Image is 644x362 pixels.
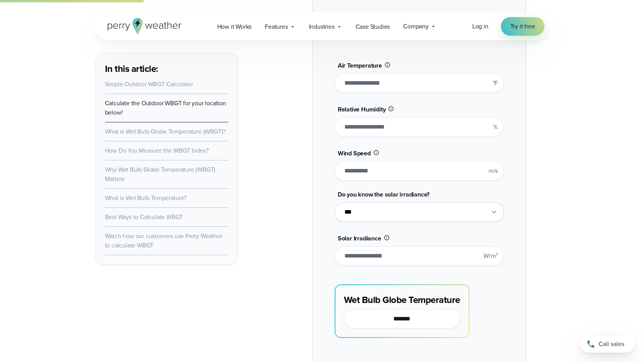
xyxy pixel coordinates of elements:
span: Solar Irradiance [338,234,381,243]
span: Company [403,22,429,31]
a: How it Works [211,19,258,35]
span: Wind Speed [338,149,371,158]
a: Try it free [501,17,545,36]
span: How it Works [217,22,252,31]
span: Industries [309,22,335,31]
a: Calculate the Outdoor WBGT for your location below! [105,99,226,117]
span: Case Studies [356,22,390,31]
span: Log in [472,22,489,31]
span: Do you know the solar irradiance? [338,190,429,199]
a: Watch how our customers use Perry Weather to calculate WBGT [105,231,223,250]
span: Call sales [599,339,624,349]
a: How Do You Measure the WBGT Index? [105,146,209,155]
h3: In this article: [105,63,229,75]
span: Air Temperature [338,61,382,70]
a: Case Studies [349,19,397,35]
span: Relative Humidity [338,105,386,114]
a: Log in [472,22,489,31]
span: Features [265,22,288,31]
a: Simple Outdoor WBGT Calculator [105,80,193,89]
a: Best Ways to Calculate WBGT [105,212,183,221]
a: What is Wet Bulb Globe Temperature (WBGT)? [105,127,226,136]
span: Try it free [510,22,535,31]
a: What is Wet Bulb Temperature? [105,193,187,202]
a: Call sales [580,336,635,353]
a: Why Wet Bulb Globe Temperature (WBGT) Matters [105,165,216,183]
